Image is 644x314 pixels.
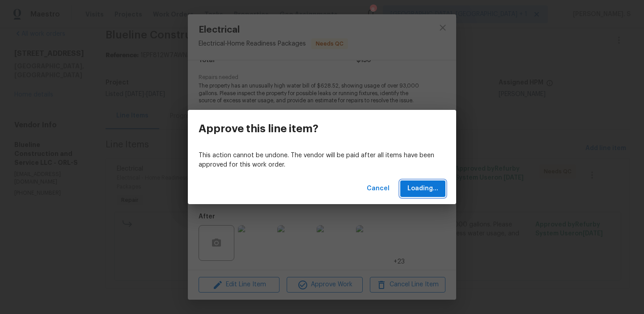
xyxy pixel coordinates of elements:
[400,180,445,197] button: Loading...
[407,183,438,194] span: Loading...
[363,180,393,197] button: Cancel
[199,151,445,170] p: This action cannot be undone. The vendor will be paid after all items have been approved for this...
[199,122,318,135] h3: Approve this line item?
[367,183,390,194] span: Cancel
